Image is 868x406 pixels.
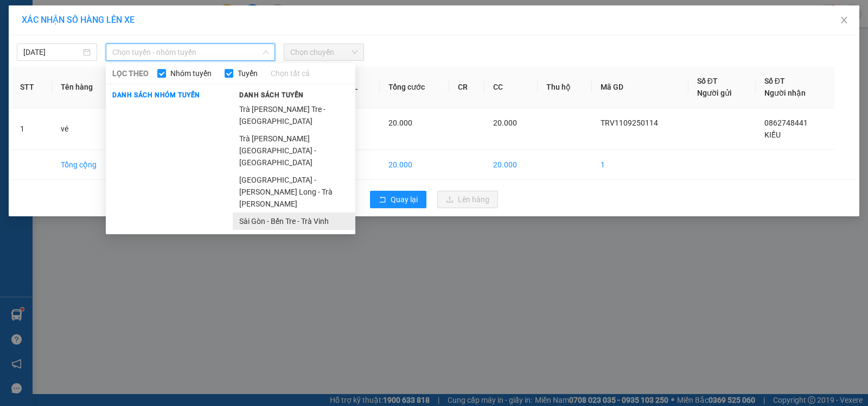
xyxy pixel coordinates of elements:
span: 20.000 [388,118,412,127]
td: 1 [592,150,688,180]
span: Quay lại [391,193,418,205]
li: Trà [PERSON_NAME][GEOGRAPHIC_DATA] - [GEOGRAPHIC_DATA] [233,130,355,171]
input: 11/09/2025 [23,46,81,58]
span: Nhóm tuyến [166,67,216,79]
span: down [263,49,269,55]
th: Mã GD [592,66,688,108]
span: 20.000 [493,118,517,127]
span: TRV1109250114 [601,118,658,127]
span: close [840,16,848,24]
th: Tên hàng [52,66,121,108]
span: Chọn tuyến - nhóm tuyến [112,44,269,60]
div: 20.000 [8,68,65,82]
th: CC [484,66,538,108]
td: 20.000 [380,150,449,180]
div: Trà Vinh [9,9,63,35]
span: 0862748441 [764,118,808,127]
span: CR : [8,70,25,81]
span: Danh sách tuyến [233,90,310,100]
th: Tổng cước [380,66,449,108]
li: Sài Gòn - Bến Tre - Trà Vinh [233,213,355,230]
span: Danh sách nhóm tuyến [106,90,207,100]
div: 0862278969 [71,47,181,62]
a: Chọn tất cả [271,67,310,79]
span: Người nhận [764,89,806,97]
span: Nhận: [71,9,97,21]
span: LỌC THEO [112,67,149,79]
li: Trà [PERSON_NAME] Tre - [GEOGRAPHIC_DATA] [233,101,355,130]
span: Số ĐT [697,77,718,85]
td: 1 [11,108,52,150]
th: CR [449,66,484,108]
button: uploadLên hàng [437,191,498,208]
td: 20.000 [484,150,538,180]
span: rollback [379,196,386,204]
span: Số ĐT [764,77,785,85]
div: sơn [71,34,181,47]
span: Người gửi [697,89,732,97]
th: Thu hộ [538,66,591,108]
th: STT [11,66,52,108]
div: [GEOGRAPHIC_DATA] [71,9,181,34]
span: KIỀU [764,130,781,139]
span: Chọn chuyến [290,44,358,60]
li: [GEOGRAPHIC_DATA] - [PERSON_NAME] Long - Trà [PERSON_NAME] [233,171,355,213]
span: Tuyến [233,67,262,79]
td: Tổng cộng [52,150,121,180]
button: rollbackQuay lại [370,191,426,208]
span: Gửi: [9,10,26,22]
span: XÁC NHẬN SỐ HÀNG LÊN XE [22,15,135,25]
td: vé [52,108,121,150]
button: Close [829,5,859,36]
